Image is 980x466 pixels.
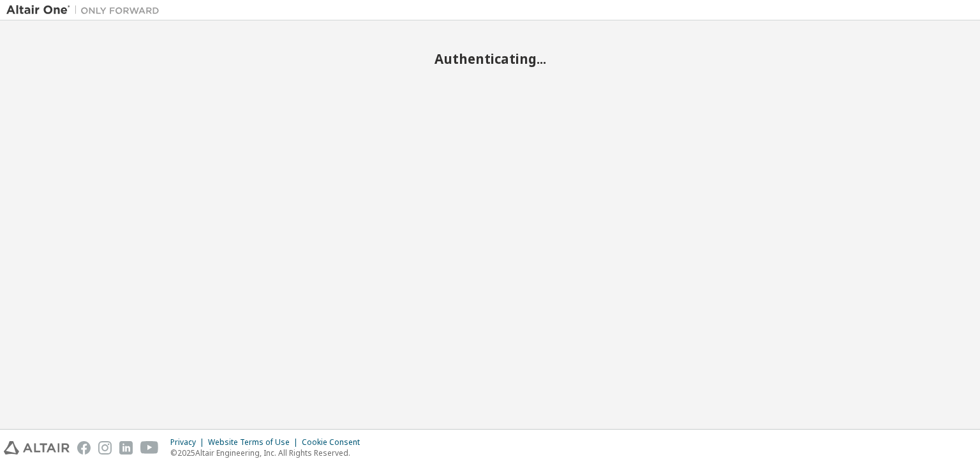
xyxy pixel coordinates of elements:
[77,441,91,455] img: facebook.svg
[208,437,302,447] div: Website Terms of Use
[119,441,133,455] img: linkedin.svg
[140,441,159,455] img: youtube.svg
[170,447,367,458] p: © 2025 Altair Engineering, Inc. All Rights Reserved.
[170,437,208,447] div: Privacy
[302,437,367,447] div: Cookie Consent
[6,50,974,67] h2: Authenticating...
[98,441,112,455] img: instagram.svg
[6,4,166,17] img: Altair One
[4,441,70,455] img: altair_logo.svg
